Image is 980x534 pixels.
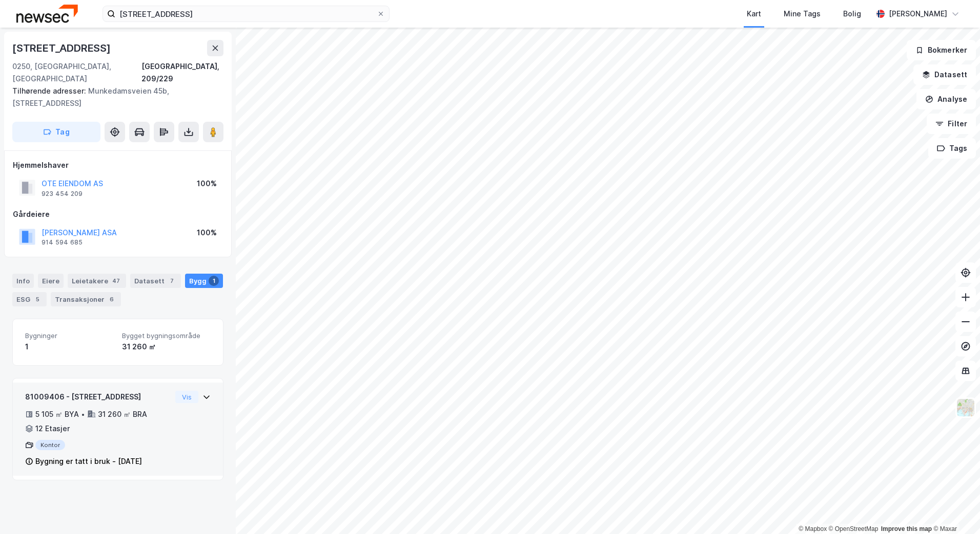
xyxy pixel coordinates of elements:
[829,525,879,532] a: OpenStreetMap
[35,408,79,420] div: 5 105 ㎡ BYA
[175,391,198,403] button: Vis
[956,398,975,417] img: Z
[51,292,121,306] div: Transaksjoner
[185,274,223,288] div: Bygg
[32,294,43,304] div: 5
[13,208,223,220] div: Gårdeiere
[81,410,85,418] div: •
[25,341,114,353] div: 1
[12,292,47,306] div: ESG
[747,8,761,20] div: Kart
[889,8,947,20] div: [PERSON_NAME]
[167,276,177,286] div: 7
[12,60,141,85] div: 0250, [GEOGRAPHIC_DATA], [GEOGRAPHIC_DATA]
[209,276,219,286] div: 1
[843,8,861,20] div: Bolig
[122,341,211,353] div: 31 260 ㎡
[115,6,377,21] input: Søk på adresse, matrikkel, gårdeiere, leietakere eller personer
[12,274,34,288] div: Info
[35,422,70,435] div: 12 Etasjer
[98,408,147,420] div: 31 260 ㎡ BRA
[927,114,976,134] button: Filter
[122,331,211,340] span: Bygget bygningsområde
[929,485,980,534] iframe: Chat Widget
[12,40,113,56] div: [STREET_ADDRESS]
[25,391,171,403] div: 81009406 - [STREET_ADDRESS]
[799,525,827,532] a: Mapbox
[881,525,932,532] a: Improve this map
[13,159,223,171] div: Hjemmelshaver
[38,274,64,288] div: Eiere
[141,60,223,85] div: [GEOGRAPHIC_DATA], 209/229
[16,5,78,23] img: newsec-logo.f6e21ccffca1b3a03d2d.png
[130,274,181,288] div: Datasett
[12,85,215,109] div: Munkedamsveien 45b, [STREET_ADDRESS]
[12,122,100,142] button: Tag
[907,40,976,60] button: Bokmerker
[42,238,83,247] div: 914 594 685
[107,294,117,304] div: 6
[913,64,976,85] button: Datasett
[110,276,122,286] div: 47
[784,8,821,20] div: Mine Tags
[928,138,976,159] button: Tags
[197,177,217,190] div: 100%
[35,455,142,468] div: Bygning er tatt i bruk - [DATE]
[197,227,217,239] div: 100%
[42,190,83,198] div: 923 454 209
[25,331,114,340] span: Bygninger
[68,274,126,288] div: Leietakere
[916,89,976,109] button: Analyse
[12,86,88,95] span: Tilhørende adresser:
[929,485,980,534] div: Kontrollprogram for chat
